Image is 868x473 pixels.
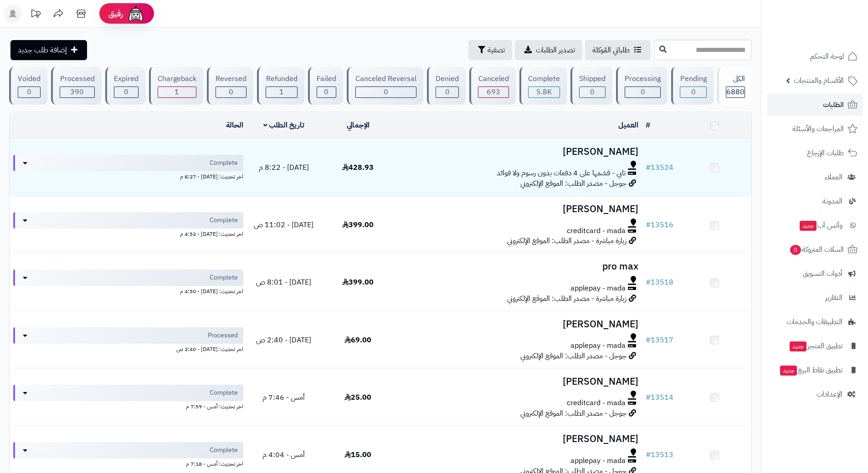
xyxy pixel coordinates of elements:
[13,171,243,181] div: اخر تحديث: [DATE] - 8:27 م
[229,86,233,97] span: 0
[618,120,638,131] a: العميل
[124,86,128,97] span: 0
[208,331,238,340] span: Processed
[478,74,508,84] div: Canceled
[263,120,305,131] a: تاريخ الطلب
[767,118,863,140] a: المراجعات والأسئلة
[570,456,626,466] span: applepay - mada
[803,267,842,280] span: أدوات التسويق
[60,74,94,84] div: Processed
[767,214,863,236] a: وآتس آبجديد
[590,86,595,97] span: 0
[520,178,627,189] span: جوجل - مصدر الطلب: الموقع الإلكتروني
[399,261,638,272] h3: pro max
[726,86,745,97] span: 6880
[646,219,673,230] a: #13516
[478,87,508,97] div: 693
[108,8,123,19] span: رفيق
[646,120,650,131] a: #
[641,86,645,97] span: 0
[399,147,638,157] h3: [PERSON_NAME]
[579,74,606,84] div: Shipped
[646,335,673,346] a: #13517
[536,86,552,97] span: 5.8K
[767,239,863,260] a: السلات المتروكة0
[807,147,844,159] span: طلبات الإرجاع
[625,87,660,97] div: 0
[399,434,638,444] h3: [PERSON_NAME]
[279,86,284,97] span: 1
[646,219,651,230] span: #
[529,87,560,97] div: 5795
[567,226,626,236] span: creditcard - mada
[216,87,246,97] div: 0
[570,283,626,294] span: applepay - mada
[520,351,627,361] span: جوجل - مصدر الطلب: الموقع الإلكتروني
[767,263,863,285] a: أدوات التسويق
[518,67,569,105] a: Complete 5.8K
[646,392,673,403] a: #13514
[399,376,638,387] h3: [PERSON_NAME]
[800,221,817,231] span: جديد
[767,383,863,405] a: الإعدادات
[266,74,297,84] div: Refunded
[789,243,844,256] span: السلات المتروكة
[507,293,627,304] span: زيارة مباشرة - مصدر الطلب: الموقع الإلكتروني
[810,50,844,63] span: لوحة التحكم
[262,392,305,403] span: أمس - 7:46 م
[767,335,863,357] a: تطبيق المتجرجديد
[324,86,329,97] span: 0
[767,166,863,188] a: العملاء
[806,25,859,44] img: logo-2.png
[254,219,313,230] span: [DATE] - 11:02 ص
[787,315,842,328] span: التطبيقات والخدمات
[536,45,575,56] span: تصدير الطلبات
[790,245,801,255] span: 0
[344,392,371,403] span: 25.00
[205,67,255,105] a: Reversed 0
[384,86,388,97] span: 0
[580,87,605,97] div: 0
[216,74,247,84] div: Reversed
[317,87,336,97] div: 0
[817,388,842,401] span: الإعدادات
[103,67,147,105] a: Expired 0
[625,74,661,84] div: Processing
[646,162,651,173] span: #
[13,229,243,238] div: اخر تحديث: [DATE] - 4:52 م
[210,216,238,225] span: Complete
[425,67,467,105] a: Denied 0
[210,158,238,168] span: Complete
[726,74,745,84] div: الكل
[60,87,94,97] div: 390
[266,87,297,97] div: 1
[680,74,706,84] div: Pending
[467,67,517,105] a: Canceled 693
[356,87,416,97] div: 0
[436,87,458,97] div: 0
[175,86,179,97] span: 1
[487,86,500,97] span: 693
[147,67,205,105] a: Chargeback 1
[399,204,638,214] h3: [PERSON_NAME]
[646,277,673,288] a: #13518
[507,235,627,246] span: زيارة مباشرة - مصدر الطلب: الموقع الإلكتروني
[528,74,560,84] div: Complete
[767,94,863,116] a: الطلبات
[585,40,651,60] a: طلباتي المُوكلة
[344,449,371,460] span: 15.00
[24,5,47,25] a: تحديثات المنصة
[570,341,626,351] span: applepay - mada
[158,74,196,84] div: Chargeback
[256,335,311,346] span: [DATE] - 2:40 ص
[715,67,754,105] a: الكل6880
[70,86,84,97] span: 390
[592,45,630,56] span: طلباتي المُوكلة
[256,277,311,288] span: [DATE] - 8:01 ص
[13,401,243,411] div: اخر تحديث: أمس - 7:59 م
[344,335,371,346] span: 69.00
[7,67,49,105] a: Voided 0
[646,449,651,460] span: #
[789,340,842,352] span: تطبيق المتجر
[49,67,103,105] a: Processed 390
